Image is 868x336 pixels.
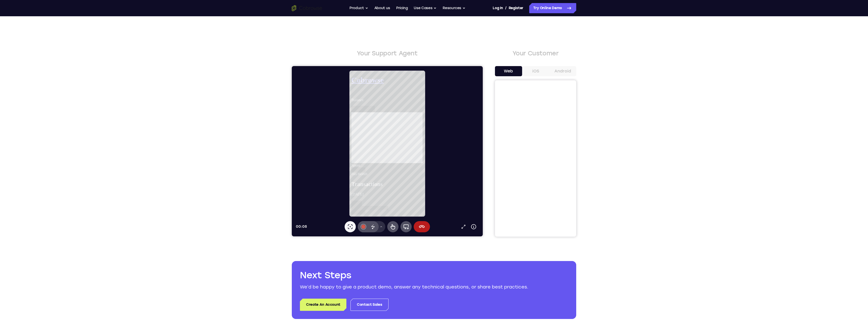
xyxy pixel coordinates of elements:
h2: Next Steps [300,269,568,281]
a: About us [374,3,390,13]
button: Web [495,66,522,76]
a: Go to the home page [292,5,322,11]
h2: Your Customer [495,49,576,58]
span: / [505,5,507,11]
a: Create An Account [300,299,346,311]
a: Log In [493,3,503,13]
iframe: Agent [292,66,483,236]
button: iOS [522,66,549,76]
button: Use Cases [414,3,437,13]
a: Try Online Demo [529,3,576,13]
h2: Your Support Agent [292,49,483,58]
button: Product [349,3,368,13]
button: Resources [443,3,465,13]
p: We’d be happy to give a product demo, answer any technical questions, or share best practices. [300,283,568,291]
a: Contact Sales [350,299,388,311]
button: Android [549,66,576,76]
a: Register [509,3,523,13]
a: Pricing [396,3,408,13]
